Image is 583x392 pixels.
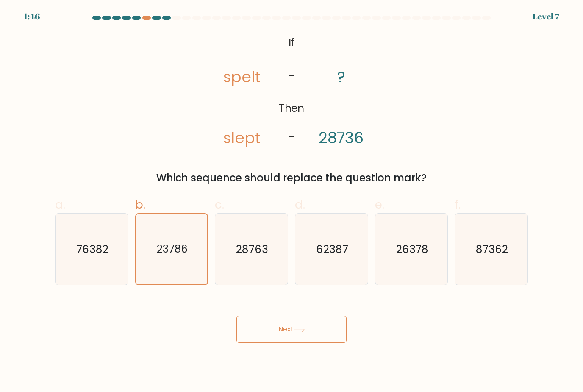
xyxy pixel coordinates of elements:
[278,101,304,116] tspan: Then
[157,242,188,257] text: 23786
[135,196,145,213] span: b.
[60,170,523,186] div: Which sequence should replace the question mark?
[76,242,108,257] text: 76382
[196,32,387,150] svg: @import url('[URL][DOMAIN_NAME]);
[375,196,384,213] span: e.
[533,10,559,23] div: Level 7
[236,316,347,343] button: Next
[236,242,268,257] text: 28763
[55,196,65,213] span: a.
[455,196,461,213] span: f.
[223,127,261,149] tspan: slept
[223,66,261,88] tspan: spelt
[24,10,40,23] div: 1:46
[287,70,295,85] tspan: =
[316,242,348,257] text: 62387
[396,242,428,257] text: 26378
[319,127,364,149] tspan: 28736
[287,131,295,146] tspan: =
[215,196,224,213] span: c.
[476,242,508,257] text: 87362
[337,66,345,88] tspan: ?
[295,196,305,213] span: d.
[288,36,294,50] tspan: If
